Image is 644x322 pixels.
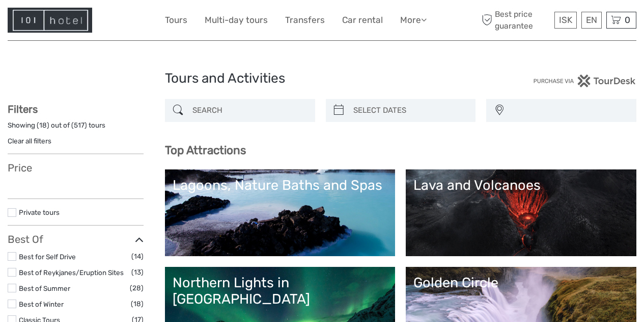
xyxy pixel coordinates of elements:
[19,284,70,292] a: Best of Summer
[285,13,325,28] a: Transfers
[8,103,38,115] strong: Filters
[479,9,552,31] span: Best price guarantee
[8,233,144,245] h3: Best Of
[8,137,51,145] a: Clear all filters
[413,275,629,291] div: Golden Circle
[165,13,187,28] a: Tours
[165,143,246,157] b: Top Attractions
[131,251,144,262] span: (14)
[581,12,602,29] div: EN
[342,13,383,28] a: Car rental
[173,177,388,249] a: Lagoons, Nature Baths and Spas
[8,162,144,174] h3: Price
[74,120,85,130] label: 517
[533,75,636,87] img: PurchaseViaTourDesk.png
[413,177,629,249] a: Lava and Volcanoes
[173,275,388,308] div: Northern Lights in [GEOGRAPHIC_DATA]
[8,120,144,136] div: Showing ( ) out of ( ) tours
[19,208,60,216] a: Private tours
[130,282,144,294] span: (28)
[131,266,144,278] span: (13)
[559,15,572,25] span: ISK
[413,177,629,193] div: Lava and Volcanoes
[400,13,427,28] a: More
[165,70,480,87] h1: Tours and Activities
[131,298,144,310] span: (18)
[623,15,632,25] span: 0
[205,13,268,28] a: Multi-day tours
[8,8,92,33] img: Hotel Information
[19,253,76,261] a: Best for Self Drive
[188,102,310,119] input: SEARCH
[19,268,124,277] a: Best of Reykjanes/Eruption Sites
[19,300,64,308] a: Best of Winter
[349,102,471,119] input: SELECT DATES
[39,120,47,130] label: 18
[173,177,388,193] div: Lagoons, Nature Baths and Spas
